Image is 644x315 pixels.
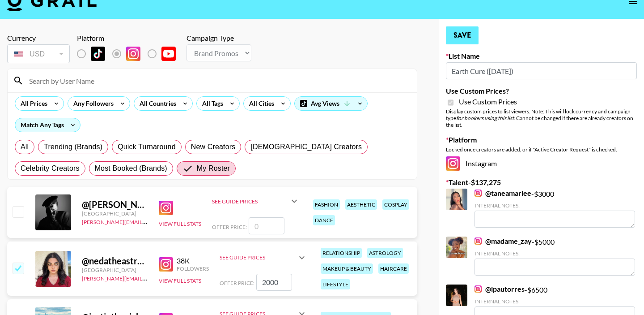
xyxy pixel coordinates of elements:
a: @ipautorres [475,285,525,293]
div: cosplay [382,199,409,210]
div: Followers [177,265,209,272]
label: Platform [446,135,637,144]
div: 38K [177,256,209,265]
span: My Roster [197,163,230,174]
div: - $ 3000 [475,189,635,228]
div: See Guide Prices [220,254,297,261]
div: All Tags [197,97,225,110]
label: List Name [446,52,637,60]
div: Instagram [446,156,637,171]
div: astrology [367,248,403,258]
div: See Guide Prices [212,190,300,212]
input: 2,000 [256,274,292,291]
div: Any Followers [68,97,115,110]
div: [GEOGRAPHIC_DATA] [82,267,148,273]
span: Trending (Brands) [44,142,102,152]
div: All Countries [134,97,178,110]
img: YouTube [161,47,176,61]
div: fashion [313,199,340,210]
img: Instagram [475,285,482,293]
div: Display custom prices to list viewers. Note: This will lock currency and campaign type . Cannot b... [446,108,637,128]
div: Campaign Type [186,34,251,43]
a: [PERSON_NAME][EMAIL_ADDRESS][PERSON_NAME][DOMAIN_NAME] [82,217,257,225]
div: See Guide Prices [212,198,289,205]
a: @madame_zay [475,237,532,246]
label: Talent - $ 137,275 [446,178,637,187]
span: Offer Price: [212,224,247,230]
div: Avg Views [295,97,367,110]
img: Instagram [475,190,482,197]
div: All Prices [15,97,49,110]
div: Internal Notes: [475,250,635,257]
span: Celebrity Creators [21,163,80,174]
a: [PERSON_NAME][EMAIL_ADDRESS][PERSON_NAME][DOMAIN_NAME] [82,273,257,282]
div: Internal Notes: [475,298,635,305]
button: Save [446,26,479,44]
button: View Full Stats [159,220,201,227]
div: dance [313,215,335,225]
span: Most Booked (Brands) [95,163,167,174]
em: for bookers using this list [456,115,514,121]
div: Currency is locked to USD [7,43,70,65]
div: List locked to Instagram. [77,44,183,63]
span: New Creators [191,142,236,152]
span: Offer Price: [220,280,254,286]
div: relationship [321,248,362,258]
span: Use Custom Prices [459,97,517,106]
div: Match Any Tags [15,118,80,132]
div: haircare [378,263,409,274]
div: See Guide Prices [220,247,307,268]
div: Internal Notes: [475,202,635,209]
div: lifestyle [321,279,350,289]
img: Instagram [159,257,173,272]
input: 0 [249,217,284,234]
img: Instagram [475,237,482,245]
label: Use Custom Prices? [446,86,637,95]
div: All Cities [244,97,276,110]
div: [GEOGRAPHIC_DATA] [82,210,148,217]
div: aesthetic [345,199,377,210]
div: Platform [77,34,183,43]
button: View Full Stats [159,277,201,284]
div: - $ 5000 [475,237,635,276]
span: Quick Turnaround [118,142,176,152]
span: [DEMOGRAPHIC_DATA] Creators [250,142,362,152]
div: Locked once creators are added, or if "Active Creator Request" is checked. [446,146,637,153]
input: Search by User Name [24,73,411,88]
div: USD [9,46,68,62]
img: Instagram [126,47,140,61]
span: All [21,142,29,152]
a: @taneamariee [475,189,531,198]
div: @ nedatheastrologer [82,255,148,267]
div: makeup & beauty [321,263,373,274]
img: TikTok [91,47,105,61]
img: Instagram [159,201,173,215]
div: Currency [7,34,70,43]
div: @ [PERSON_NAME].[PERSON_NAME] [82,199,148,210]
img: Instagram [446,156,460,171]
